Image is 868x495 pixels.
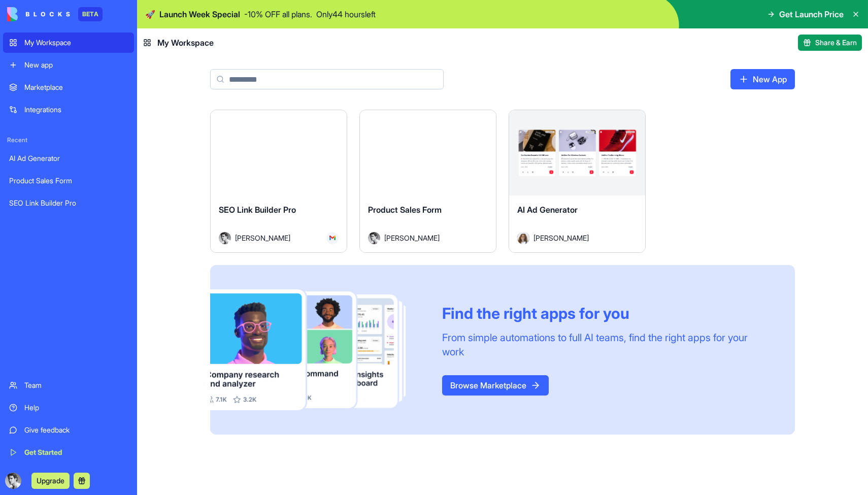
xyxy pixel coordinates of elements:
[24,447,128,457] div: Get Started
[3,420,134,440] a: Give feedback
[3,398,134,418] a: Help
[24,38,128,48] div: My Workspace
[78,7,103,21] div: BETA
[24,403,128,413] div: Help
[7,7,70,21] img: logo
[244,8,312,20] p: - 10 % OFF all plans.
[442,375,549,395] a: Browse Marketplace
[815,38,857,48] span: Share & Earn
[3,171,134,191] a: Product Sales Form
[24,380,128,390] div: Team
[159,8,240,20] span: Launch Week Special
[3,193,134,213] a: SEO Link Builder Pro
[9,153,128,163] div: AI Ad Generator
[3,148,134,169] a: AI Ad Generator
[3,442,134,463] a: Get Started
[3,136,134,144] span: Recent
[3,32,134,53] a: My Workspace
[368,205,442,215] span: Product Sales Form
[517,232,529,244] img: Avatar
[219,205,296,215] span: SEO Link Builder Pro
[730,69,795,89] a: New App
[3,100,134,120] a: Integrations
[235,233,290,243] span: [PERSON_NAME]
[509,110,646,253] a: AI Ad GeneratorAvatar[PERSON_NAME]
[442,304,771,322] div: Find the right apps for you
[31,473,70,489] button: Upgrade
[210,289,426,411] img: Frame_181_egmpey.png
[219,232,231,244] img: Avatar
[9,176,128,186] div: Product Sales Form
[210,110,347,253] a: SEO Link Builder ProAvatar[PERSON_NAME]
[779,8,844,20] span: Get Launch Price
[442,331,771,359] div: From simple automations to full AI teams, find the right apps for your work
[3,77,134,97] a: Marketplace
[24,60,128,70] div: New app
[368,232,380,244] img: Avatar
[384,233,440,243] span: [PERSON_NAME]
[31,475,70,485] a: Upgrade
[24,82,128,92] div: Marketplace
[359,110,496,253] a: Product Sales FormAvatar[PERSON_NAME]
[24,425,128,435] div: Give feedback
[329,235,336,241] img: Gmail_trouth.svg
[517,205,578,215] span: AI Ad Generator
[145,8,155,20] span: 🚀
[7,7,103,21] a: BETA
[3,375,134,395] a: Team
[9,198,128,208] div: SEO Link Builder Pro
[157,37,214,49] span: My Workspace
[5,473,21,489] img: ACg8ocKT_6FDQWOwkBrimU9-k1H66kYNBt9q5NNtBsU-d4o92lCLqRQo=s96-c
[798,35,862,51] button: Share & Earn
[316,8,376,20] p: Only 44 hours left
[3,55,134,75] a: New app
[24,105,128,115] div: Integrations
[533,233,589,243] span: [PERSON_NAME]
